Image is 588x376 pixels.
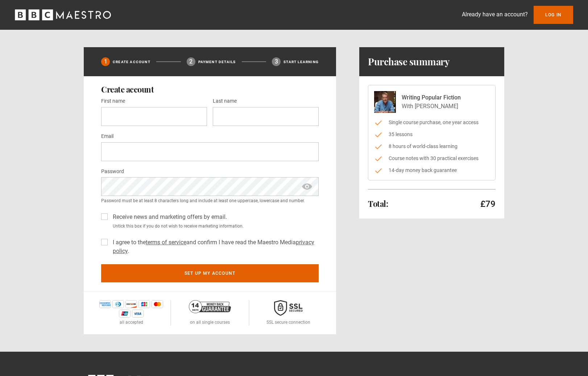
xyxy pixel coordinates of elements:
[152,300,163,308] img: mastercard
[101,97,125,106] label: First name
[119,310,131,318] img: unionpay
[462,10,528,19] p: Already have an account?
[125,300,137,308] img: discover
[101,197,319,204] small: Password must be at least 8 characters long and include at least one uppercase, lowercase and num...
[198,59,236,65] p: Payment details
[402,93,461,102] p: Writing Popular Fiction
[113,59,150,65] p: Create Account
[101,264,319,282] button: Set up my account
[101,85,319,94] h2: Create account
[101,57,110,66] div: 1
[120,319,143,326] p: all accepted
[301,177,313,196] span: show password
[534,6,573,24] a: Log In
[368,199,388,208] h2: Total:
[272,57,281,66] div: 3
[266,319,310,326] p: SSL secure connection
[110,223,319,229] small: Untick this box if you do not wish to receive marketing information.
[283,59,319,65] p: Start learning
[368,56,450,68] h1: Purchase summary
[480,198,496,210] p: £79
[213,97,237,106] label: Last name
[146,239,186,246] a: terms of service
[190,319,230,326] p: on all single courses
[112,300,124,308] img: diners
[138,300,150,308] img: jcb
[374,119,489,126] li: Single course purchase, one year access
[110,213,227,221] label: Receive news and marketing offers by email.
[374,167,489,174] li: 14-day money back guarantee
[15,9,111,20] svg: BBC Maestro
[402,102,461,111] p: With [PERSON_NAME]
[110,238,319,256] label: I agree to the and confirm I have read the Maestro Media .
[374,143,489,150] li: 8 hours of world-class learning
[189,300,231,313] img: 14-day-money-back-guarantee-42d24aedb5115c0ff13b.png
[374,131,489,138] li: 35 lessons
[187,57,195,66] div: 2
[374,155,489,162] li: Course notes with 30 practical exercises
[101,167,124,176] label: Password
[132,310,144,318] img: visa
[99,300,111,308] img: amex
[101,132,113,141] label: Email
